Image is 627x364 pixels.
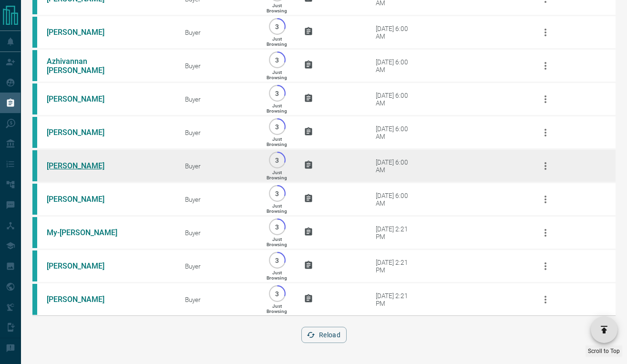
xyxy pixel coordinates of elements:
[185,296,250,303] div: Buyer
[47,28,118,37] a: [PERSON_NAME]
[376,158,416,174] div: [DATE] 6:00 AM
[47,228,118,237] a: My-[PERSON_NAME]
[47,295,118,304] a: [PERSON_NAME]
[376,192,416,207] div: [DATE] 6:00 AM
[32,150,37,181] div: condos.ca
[376,25,416,40] div: [DATE] 6:00 AM
[267,3,287,13] p: Just Browsing
[47,57,118,75] a: Azhivannan [PERSON_NAME]
[47,94,118,104] a: [PERSON_NAME]
[267,70,287,80] p: Just Browsing
[376,292,416,307] div: [DATE] 2:21 PM
[185,196,250,203] div: Buyer
[185,262,250,270] div: Buyer
[267,170,287,180] p: Just Browsing
[32,83,37,114] div: condos.ca
[274,123,281,130] p: 3
[185,62,250,70] div: Buyer
[32,117,37,148] div: condos.ca
[185,29,250,36] div: Buyer
[267,36,287,47] p: Just Browsing
[274,56,281,63] p: 3
[274,257,281,264] p: 3
[274,290,281,297] p: 3
[588,348,620,354] span: Scroll to Top
[32,50,37,81] div: condos.ca
[47,195,118,204] a: [PERSON_NAME]
[376,259,416,274] div: [DATE] 2:21 PM
[376,92,416,107] div: [DATE] 6:00 AM
[32,184,37,215] div: condos.ca
[185,229,250,237] div: Buyer
[301,327,347,343] button: Reload
[267,237,287,247] p: Just Browsing
[267,270,287,281] p: Just Browsing
[47,261,118,270] a: [PERSON_NAME]
[32,17,37,48] div: condos.ca
[267,103,287,114] p: Just Browsing
[274,190,281,197] p: 3
[274,156,281,164] p: 3
[267,203,287,214] p: Just Browsing
[274,223,281,230] p: 3
[267,303,287,314] p: Just Browsing
[32,250,37,281] div: condos.ca
[32,284,37,315] div: condos.ca
[32,217,37,248] div: condos.ca
[47,128,118,137] a: [PERSON_NAME]
[376,125,416,140] div: [DATE] 6:00 AM
[185,129,250,136] div: Buyer
[47,161,118,170] a: [PERSON_NAME]
[274,23,281,30] p: 3
[376,58,416,73] div: [DATE] 6:00 AM
[185,162,250,170] div: Buyer
[376,225,416,240] div: [DATE] 2:21 PM
[267,136,287,147] p: Just Browsing
[274,90,281,97] p: 3
[185,95,250,103] div: Buyer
